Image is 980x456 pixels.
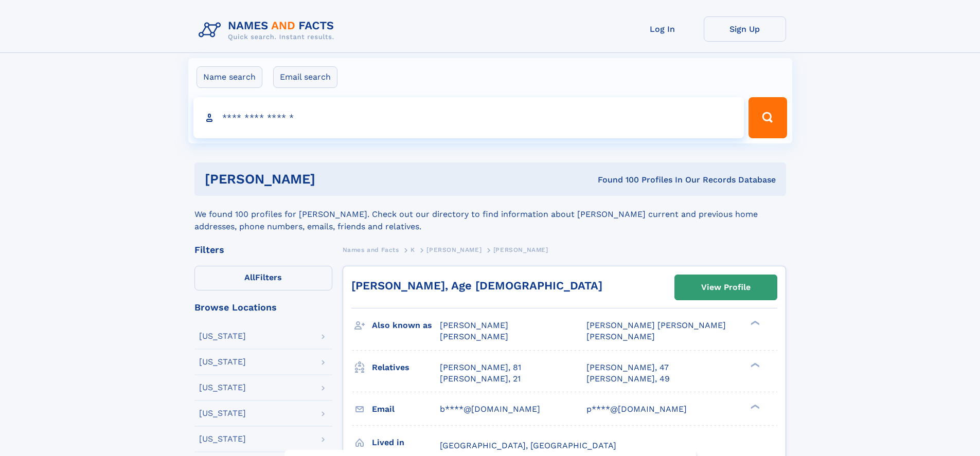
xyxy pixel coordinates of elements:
h1: [PERSON_NAME] [205,173,457,186]
h3: Relatives [372,359,440,376]
div: Found 100 Profiles In Our Records Database [456,174,776,186]
div: View Profile [701,276,751,299]
div: [US_STATE] [199,358,246,366]
h3: Lived in [372,434,440,451]
label: Name search [197,66,262,88]
div: [US_STATE] [199,384,246,392]
input: search input [193,97,744,138]
span: [PERSON_NAME] [493,246,548,253]
div: [US_STATE] [199,332,246,340]
h3: Also known as [372,317,440,334]
div: We found 100 profiles for [PERSON_NAME]. Check out our directory to find information about [PERSO... [194,196,786,233]
label: Filters [194,266,332,290]
a: View Profile [675,275,777,300]
a: [PERSON_NAME], 21 [440,373,521,385]
div: Filters [194,245,332,254]
span: [PERSON_NAME] [440,332,508,341]
div: [US_STATE] [199,409,246,417]
a: [PERSON_NAME], Age [DEMOGRAPHIC_DATA] [351,279,602,292]
div: [US_STATE] [199,435,246,443]
a: [PERSON_NAME], 49 [586,373,670,385]
a: [PERSON_NAME] [426,243,482,256]
img: Logo Names and Facts [194,16,343,44]
a: Names and Facts [343,243,399,256]
span: [GEOGRAPHIC_DATA], [GEOGRAPHIC_DATA] [440,441,616,450]
a: Log In [621,16,704,42]
span: [PERSON_NAME] [PERSON_NAME] [586,320,726,330]
span: [PERSON_NAME] [440,320,508,330]
div: Browse Locations [194,303,332,312]
h3: Email [372,400,440,418]
a: [PERSON_NAME], 47 [586,362,669,373]
span: K [411,246,415,253]
a: K [411,243,415,256]
span: [PERSON_NAME] [426,246,482,253]
label: Email search [273,66,337,88]
div: ❯ [748,403,760,410]
a: Sign Up [704,16,786,42]
span: [PERSON_NAME] [586,332,655,341]
a: [PERSON_NAME], 81 [440,362,521,373]
button: Search Button [749,97,787,138]
div: ❯ [748,320,760,326]
div: ❯ [748,361,760,368]
span: All [244,272,255,282]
